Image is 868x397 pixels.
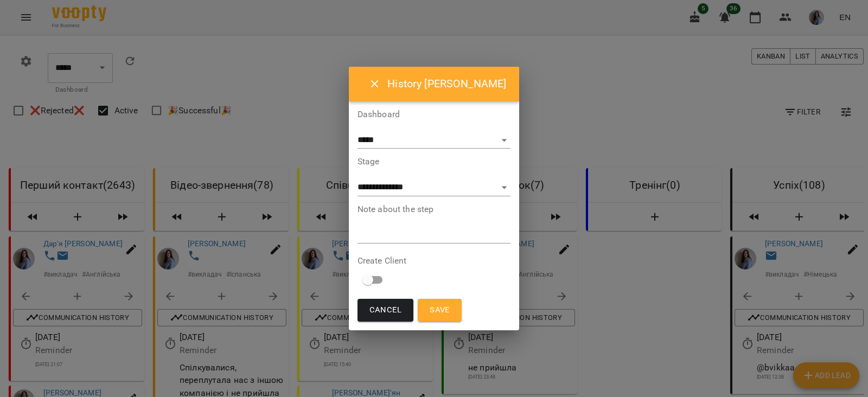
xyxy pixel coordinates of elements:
[358,110,511,119] label: Dashboard
[430,303,450,317] span: Save
[358,157,511,166] label: Stage
[358,257,511,265] label: Create Client
[358,205,511,214] label: Note about the step
[369,303,402,317] span: Cancel
[362,71,388,97] button: Close
[358,299,414,322] button: Cancel
[418,299,462,322] button: Save
[387,75,506,92] h6: History [PERSON_NAME]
